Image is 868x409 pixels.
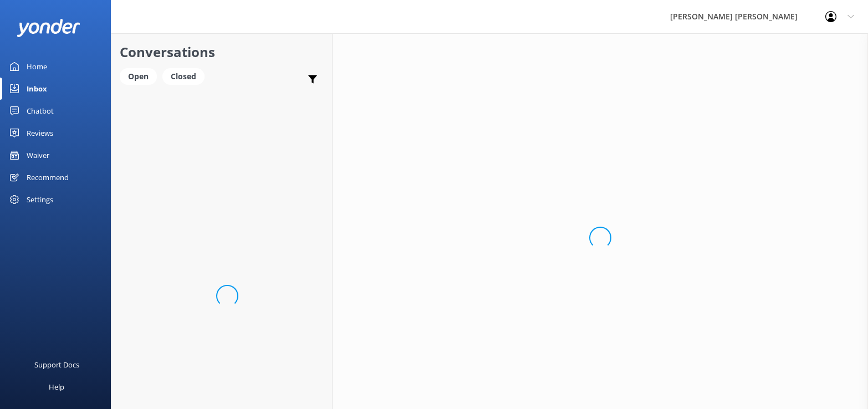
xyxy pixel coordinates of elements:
[49,376,64,398] div: Help
[120,68,157,85] div: Open
[27,188,53,211] div: Settings
[27,144,49,166] div: Waiver
[27,166,69,188] div: Recommend
[162,68,205,85] div: Closed
[120,42,324,63] h2: Conversations
[27,55,47,78] div: Home
[27,100,54,122] div: Chatbot
[27,122,53,144] div: Reviews
[27,78,47,100] div: Inbox
[17,19,80,37] img: yonder-white-logo.png
[34,354,79,376] div: Support Docs
[162,70,210,82] a: Closed
[120,70,162,82] a: Open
